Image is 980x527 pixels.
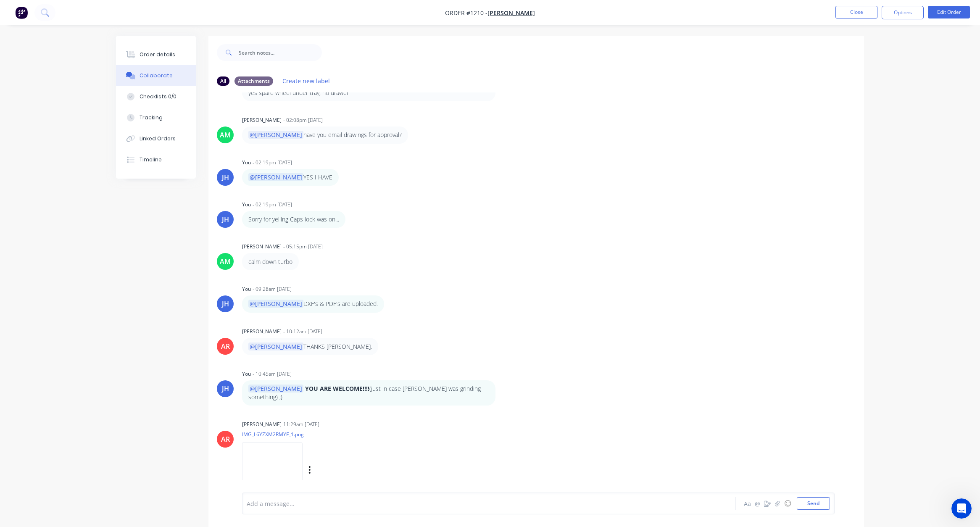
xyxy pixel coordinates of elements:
div: Order details [140,51,175,58]
div: JH [222,172,229,182]
span: @[PERSON_NAME] [248,131,303,139]
strong: YOU ARE WELCOME!!!! [305,385,369,393]
button: Order details [116,44,196,65]
div: You [242,201,251,208]
button: @ [752,498,762,509]
div: AM [220,256,231,266]
span: @[PERSON_NAME] [248,343,303,350]
button: Close [835,6,877,18]
div: calm down turbo [248,257,292,266]
a: [PERSON_NAME] [487,9,535,17]
div: - 02:19pm [DATE] [253,159,292,166]
iframe: Intercom live chat [951,498,972,519]
span: @[PERSON_NAME] [248,173,303,181]
div: AR [221,341,230,351]
div: [PERSON_NAME] [242,328,282,335]
input: Search notes... [239,44,322,61]
div: Checklists 0/0 [140,93,177,100]
div: Tracking [140,114,163,121]
div: - 09:28am [DATE] [253,285,292,293]
div: JH [222,299,229,309]
div: JH [222,384,229,394]
div: - 10:45am [DATE] [253,370,292,378]
p: yes spare wheel under tray, no drawer [248,89,489,97]
p: have you email drawings for approval? [248,131,402,139]
button: Options [882,6,924,19]
p: DXF's & PDF's are uploaded. [248,300,378,308]
div: [PERSON_NAME] [242,243,282,250]
div: - 05:15pm [DATE] [283,243,323,250]
button: ☺ [782,498,793,509]
div: AR [221,434,230,444]
div: You [242,159,251,166]
div: Attachments [234,76,273,86]
div: Linked Orders [140,135,176,142]
button: Create new label [278,75,335,87]
span: @[PERSON_NAME] [248,385,303,393]
button: Edit Order [928,6,970,18]
button: Tracking [116,107,196,128]
span: @[PERSON_NAME] [248,300,303,308]
div: [PERSON_NAME] [242,421,282,428]
p: IMG_L6YZXM2RMYF_1.png [242,431,396,438]
div: You [242,370,251,378]
div: [PERSON_NAME] [242,116,282,124]
button: Collaborate [116,65,196,86]
div: Timeline [140,156,162,163]
span: Order #1210 - [445,9,487,17]
p: Sorry for yelling Caps lock was on... [248,215,339,224]
div: JH [222,214,229,224]
div: Collaborate [140,72,173,79]
div: 11:29am [DATE] [283,421,319,428]
div: - 02:19pm [DATE] [253,201,292,208]
p: (just in case [PERSON_NAME] was grinding something) ;) [248,385,489,402]
div: THANKS [PERSON_NAME]. [248,342,372,351]
div: You [242,285,251,293]
div: - 02:08pm [DATE] [283,116,323,124]
div: All [217,76,229,86]
div: - 10:12am [DATE] [283,328,322,335]
img: Factory [15,6,28,19]
button: Checklists 0/0 [116,86,196,107]
div: AM [220,130,231,140]
button: Linked Orders [116,128,196,149]
p: YES I HAVE [248,173,332,182]
button: Aa [742,498,752,509]
button: Send [797,497,830,510]
button: Timeline [116,149,196,170]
